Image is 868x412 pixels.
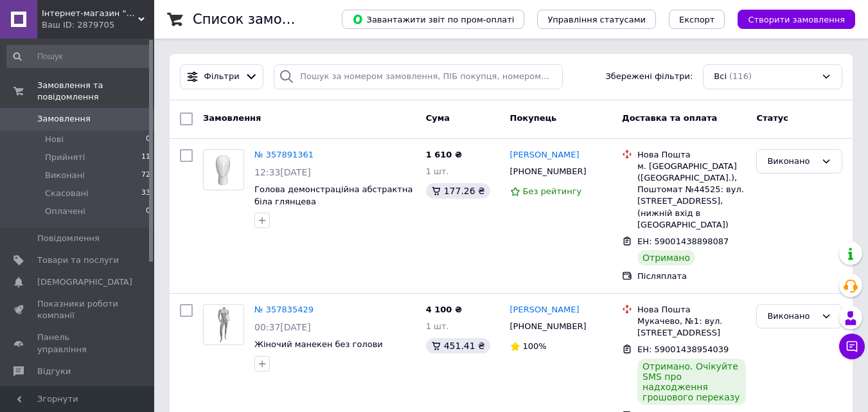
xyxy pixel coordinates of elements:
a: Жіночий манекен без голови [254,339,383,349]
button: Чат з покупцем [839,334,865,359]
span: Збережені фільтри: [605,71,693,83]
span: Управління статусами [547,15,646,24]
span: Завантажити звіт по пром-оплаті [352,13,514,25]
div: Нова Пошта [637,149,746,161]
button: Створити замовлення [738,10,855,29]
span: Прийняті [45,152,85,163]
span: Показники роботи компанії [37,298,119,321]
span: Без рейтингу [523,186,582,196]
input: Пошук [6,45,152,68]
div: Післяплата [637,271,746,282]
span: (116) [729,71,752,81]
a: № 357891361 [254,150,314,159]
button: Експорт [669,10,725,29]
span: 1 шт. [426,321,449,331]
span: Статус [756,113,788,123]
span: 33 [141,188,150,199]
span: Фільтри [204,71,240,83]
div: Нова Пошта [637,304,746,316]
span: Повідомлення [37,233,100,244]
span: Замовлення [203,113,261,123]
div: [PHONE_NUMBER] [508,318,589,335]
span: Нові [45,134,64,145]
span: Відгуки [37,366,71,377]
span: 4 100 ₴ [426,305,462,314]
a: [PERSON_NAME] [510,149,580,161]
div: Мукачево, №1: вул. [STREET_ADDRESS] [637,316,746,339]
span: Експорт [679,15,715,24]
span: ЕН: 59001438898087 [637,237,729,246]
span: Всі [714,71,727,83]
div: Виконано [767,310,816,323]
a: [PERSON_NAME] [510,304,580,316]
a: Фото товару [203,149,244,190]
img: Фото товару [205,150,243,190]
span: Замовлення [37,113,91,125]
div: м. [GEOGRAPHIC_DATA] ([GEOGRAPHIC_DATA].), Поштомат №44525: вул. [STREET_ADDRESS], (нижній вхід в... [637,161,746,231]
div: Отримано. Очікуйте SMS про надходження грошового переказу [637,359,746,405]
span: Замовлення та повідомлення [37,80,154,103]
a: Створити замовлення [725,14,855,24]
img: Фото товару [215,305,233,345]
span: Панель управління [37,332,119,355]
div: 451.41 ₴ [426,338,490,354]
button: Управління статусами [537,10,656,29]
a: Фото товару [203,304,244,345]
span: Доставка та оплата [622,113,717,123]
span: ЕН: 59001438954039 [637,345,729,354]
span: Cума [426,113,450,123]
span: 0 [146,206,150,217]
a: № 357835429 [254,305,314,314]
span: 1 610 ₴ [426,150,462,159]
div: Виконано [767,155,816,168]
span: 11 [141,152,150,163]
span: Скасовані [45,188,89,199]
span: Товари та послуги [37,255,119,266]
div: 177.26 ₴ [426,183,490,199]
h1: Список замовлень [193,12,323,27]
span: Створити замовлення [748,15,845,24]
div: Ваш ID: 2879705 [42,19,154,31]
div: [PHONE_NUMBER] [508,163,589,180]
span: 12:33[DATE] [254,167,311,177]
span: Покупець [510,113,557,123]
span: Інтернет-магазин "ShopMall" [42,8,138,19]
span: 00:37[DATE] [254,322,311,332]
span: Виконані [45,170,85,181]
div: Отримано [637,250,695,265]
a: Голова демонстраційна абстрактна біла глянцева [254,184,412,206]
span: 0 [146,134,150,145]
span: 72 [141,170,150,181]
span: 100% [523,341,547,351]
span: Оплачені [45,206,85,217]
span: 1 шт. [426,166,449,176]
span: [DEMOGRAPHIC_DATA] [37,276,132,288]
button: Завантажити звіт по пром-оплаті [342,10,524,29]
input: Пошук за номером замовлення, ПІБ покупця, номером телефону, Email, номером накладної [274,64,562,89]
